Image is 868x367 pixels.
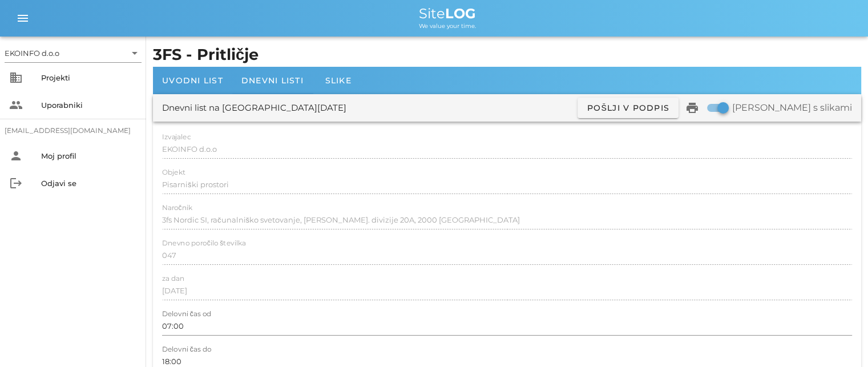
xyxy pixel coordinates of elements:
[162,239,246,248] label: Dnevno poročilo številka
[732,102,852,114] label: [PERSON_NAME] s slikami
[5,44,142,62] div: EKOINFO d.o.o
[16,11,30,25] i: menu
[162,310,211,318] label: Delovni čas od
[162,345,211,354] label: Delovni čas do
[153,43,861,67] h1: 3FS - Pritličje
[41,73,137,82] div: Projekti
[9,71,23,84] i: business
[162,102,346,115] div: Dnevni list na [GEOGRAPHIC_DATA][DATE]
[587,103,669,113] span: Pošlji v podpis
[445,5,476,22] b: LOG
[162,133,191,142] label: Izvajalec
[41,151,137,160] div: Moj profil
[578,98,679,118] button: Pošlji v podpis
[811,312,868,367] iframe: Chat Widget
[9,176,23,190] i: logout
[162,75,223,86] span: Uvodni list
[9,98,23,112] i: people
[162,275,184,283] label: za dan
[419,5,476,22] span: Site
[5,48,59,58] div: EKOINFO d.o.o
[128,46,142,60] i: arrow_drop_down
[419,22,476,30] span: We value your time.
[811,312,868,367] div: Pripomoček za klepet
[241,75,304,86] span: Dnevni listi
[9,149,23,163] i: person
[41,100,137,110] div: Uporabniki
[685,101,699,115] i: print
[325,75,352,86] span: Slike
[162,204,192,212] label: Naročnik
[162,168,185,177] label: Objekt
[41,179,137,188] div: Odjavi se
